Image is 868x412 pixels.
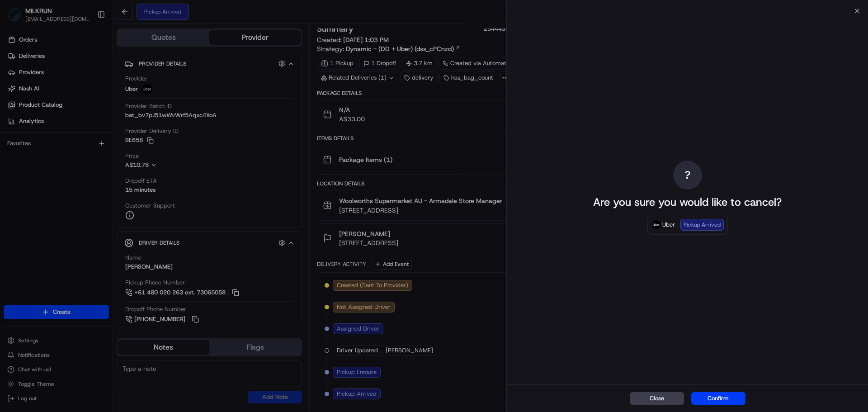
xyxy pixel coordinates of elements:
div: ? [673,161,702,189]
span: Uber [662,220,675,229]
button: Close [630,392,684,405]
p: Are you sure you would like to cancel? [593,195,782,209]
button: Confirm [691,392,745,405]
img: Uber [651,220,660,229]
